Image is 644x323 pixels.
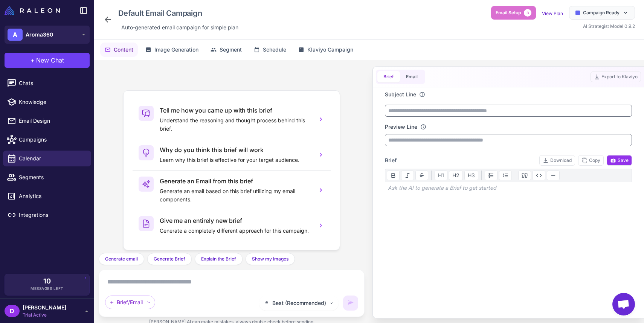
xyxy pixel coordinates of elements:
div: D [5,305,20,317]
a: Knowledge [3,94,91,110]
button: Copy [578,155,604,166]
button: Klaviyo Campaign [294,43,358,57]
span: Show my Images [252,256,288,262]
span: Integrations [19,211,85,219]
span: Generate Brief [154,256,185,262]
span: [PERSON_NAME] [23,303,66,312]
div: Click to edit description [118,22,241,33]
button: Content [100,43,138,57]
h3: Tell me how you came up with this brief [160,106,311,115]
button: AAroma360 [5,26,90,44]
a: Analytics [3,188,91,204]
button: Save [607,155,632,166]
span: Calendar [19,154,85,163]
button: Generate Brief [147,253,192,265]
a: Integrations [3,207,91,223]
label: Preview Line [385,123,417,131]
span: Email Setup [496,9,521,16]
span: Trial Active [23,312,66,318]
span: Chats [19,79,85,87]
span: Best (Recommended) [272,299,326,307]
div: Brief/Email [105,296,155,309]
button: H1 [435,171,447,180]
span: Explain the Brief [201,256,236,262]
button: Email Setup3 [491,6,536,20]
a: Segments [3,169,91,185]
button: Segment [206,43,246,57]
a: Chats [3,75,91,91]
p: Generate an email based on this brief utilizing my email components. [160,187,311,204]
span: Generate email [105,256,138,262]
span: Messages Left [31,286,64,291]
span: Image Generation [154,46,198,54]
span: Segments [19,173,85,181]
a: Raleon Logo [5,6,63,15]
span: Analytics [19,192,85,200]
button: Best (Recommended) [259,296,339,311]
button: Export to Klaviyo [591,72,641,82]
span: Knowledge [19,98,85,106]
a: Calendar [3,151,91,166]
p: Generate a completely different approach for this campaign. [160,227,311,235]
h3: Why do you think this brief will work [160,145,311,154]
div: Open chat [612,293,635,315]
button: +New Chat [5,53,90,68]
button: Email [400,71,424,82]
a: Campaigns [3,132,91,148]
button: Explain the Brief [195,253,243,265]
button: Generate email [99,253,144,265]
button: Image Generation [141,43,203,57]
button: Show my Images [246,253,295,265]
button: Brief [377,71,400,82]
span: Email Design [19,117,85,125]
span: AI Strategist Model 0.9.2 [583,23,635,29]
button: H2 [449,171,463,180]
span: Save [610,157,629,164]
h3: Generate an Email from this brief [160,177,311,186]
span: Klaviyo Campaign [307,46,353,54]
span: Content [114,46,133,54]
button: Download [539,155,575,166]
span: Brief [385,156,397,165]
span: Aroma360 [26,30,53,39]
span: 10 [43,278,51,285]
span: Campaigns [19,136,85,144]
span: Auto‑generated email campaign for simple plan [121,23,238,32]
button: Schedule [249,43,291,57]
button: H3 [464,171,478,180]
div: Click to edit campaign name [115,6,241,20]
h3: Give me an entirely new brief [160,216,311,225]
span: Segment [220,46,242,54]
span: 3 [524,9,531,17]
a: Email Design [3,113,91,129]
span: + [31,56,35,65]
span: Campaign Ready [583,9,620,16]
label: Subject Line [385,90,416,99]
a: View Plan [542,11,563,16]
p: Understand the reasoning and thought process behind this brief. [160,116,311,133]
div: A [8,29,23,41]
img: Raleon Logo [5,6,60,15]
span: Copy [581,157,600,164]
div: Ask the AI to generate a Brief to get started [385,182,632,193]
span: Schedule [263,46,286,54]
p: Learn why this brief is effective for your target audience. [160,156,311,164]
span: New Chat [36,56,64,65]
